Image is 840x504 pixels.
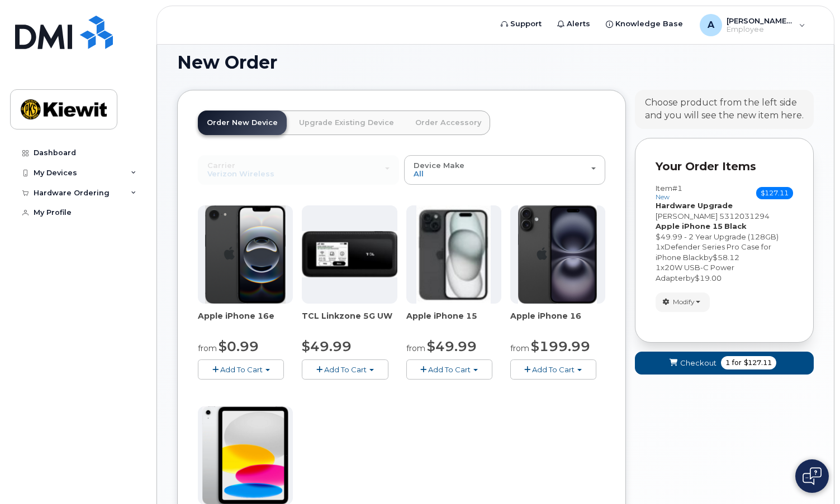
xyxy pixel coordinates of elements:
button: Modify [656,292,710,312]
span: $58.12 [713,253,739,262]
small: from [198,343,217,353]
span: Employee [727,25,794,34]
button: Add To Cart [406,359,492,379]
span: for [730,358,744,368]
span: Add To Cart [324,365,367,374]
span: Add To Cart [532,365,575,374]
span: Defender Series Pro Case for iPhone Black [656,242,771,262]
strong: Apple iPhone 15 [656,222,723,231]
img: linkzone5g.png [302,231,397,277]
img: Open chat [803,467,822,485]
span: 1 [656,242,661,251]
span: $127.11 [756,187,793,199]
span: 20W USB-C Power Adapter [656,263,734,282]
span: $49.99 [302,338,352,354]
span: $19.00 [695,273,722,282]
button: Add To Cart [302,359,388,379]
span: #1 [672,184,682,193]
div: x by [656,242,793,262]
span: 5312031294 [719,212,770,220]
img: iphone16e.png [205,205,286,304]
span: Add To Cart [428,365,471,374]
span: Checkout [680,358,716,368]
span: All [414,169,424,178]
div: Apple iPhone 15 [406,310,501,333]
div: Apple iPhone 16e [198,310,293,333]
small: from [406,343,425,353]
span: $127.11 [744,358,772,368]
span: Device Make [414,161,464,170]
span: $49.99 [427,338,477,354]
div: $49.99 - 2 Year Upgrade (128GB) [656,232,793,242]
div: Apple iPhone 16 [510,310,605,333]
img: iphone15.jpg [416,205,491,304]
small: from [510,343,529,353]
a: Order New Device [198,111,287,135]
div: Allison.Lawson [692,14,813,36]
strong: Black [724,222,747,231]
button: Checkout 1 for $127.11 [635,352,814,375]
button: Device Make All [404,155,605,184]
span: $0.99 [219,338,259,354]
span: [PERSON_NAME] [656,212,718,220]
span: Modify [673,297,695,307]
h1: New Order [177,52,814,72]
a: Order Accessory [406,111,490,135]
button: Add To Cart [198,359,284,379]
span: $199.99 [531,338,590,354]
span: Add To Cart [220,365,263,374]
span: 1 [656,263,661,272]
p: Your Order Items [656,159,793,175]
strong: Hardware Upgrade [656,201,733,210]
button: Add To Cart [510,359,596,379]
span: 1 [725,358,730,368]
div: TCL Linkzone 5G UW [302,310,397,333]
img: iphone_16_plus.png [518,205,597,304]
div: Choose product from the left side and you will see the new item here. [645,97,804,122]
h3: Item [656,184,682,200]
div: x by [656,262,793,283]
a: Upgrade Existing Device [290,111,403,135]
small: new [656,193,670,201]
